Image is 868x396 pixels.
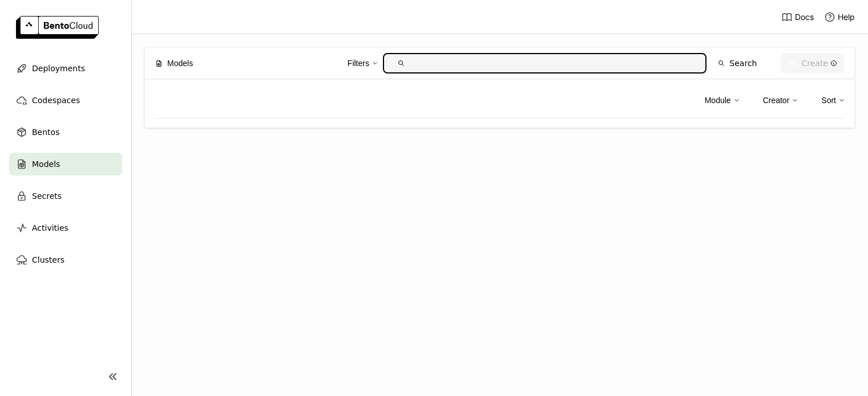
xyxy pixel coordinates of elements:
div: Creator [763,88,799,112]
span: Activities [32,221,68,235]
div: Help [824,11,855,23]
a: Docs [781,11,814,23]
a: Clusters [9,248,122,271]
span: Clusters [32,253,64,267]
span: Models [32,157,60,171]
img: logo [16,16,99,39]
div: Filters [348,51,378,75]
span: Codespaces [32,93,80,107]
div: Module [705,94,731,107]
div: Create [801,59,837,68]
span: Models [167,57,193,70]
span: Secrets [32,189,62,203]
span: Bentos [32,125,59,139]
div: Creator [763,94,790,107]
span: Deployments [32,62,85,75]
a: Bentos [9,121,122,144]
a: Activities [9,217,122,239]
button: Search [711,53,764,74]
span: Help [838,12,855,22]
a: Models [9,153,122,175]
div: Sort [821,88,845,112]
a: Secrets [9,185,122,207]
div: Filters [348,57,369,70]
button: Create [781,53,844,74]
span: Docs [795,12,814,22]
div: Module [705,88,740,112]
div: Sort [821,94,836,107]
